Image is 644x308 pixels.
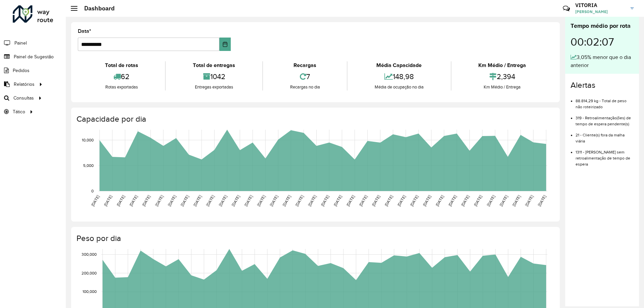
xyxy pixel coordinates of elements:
div: 62 [79,69,163,84]
a: Contato Rápido [559,1,574,16]
text: [DATE] [167,194,177,207]
div: Km Médio / Entrega [453,84,551,90]
div: Total de rotas [79,61,163,69]
text: [DATE] [307,194,317,207]
text: 300,000 [82,252,97,256]
text: [DATE] [473,194,483,207]
text: [DATE] [294,194,304,207]
h4: Alertas [571,80,634,90]
label: Data [78,27,91,35]
text: 100,000 [83,290,97,294]
text: [DATE] [320,194,330,207]
text: [DATE] [333,194,342,207]
text: [DATE] [154,194,164,207]
span: Consultas [13,95,34,102]
text: [DATE] [384,194,393,207]
text: [DATE] [128,194,138,207]
div: 7 [265,69,345,84]
div: Recargas no dia [265,84,345,90]
h2: Dashboard [77,5,115,12]
div: Total de entregas [167,61,260,69]
text: [DATE] [409,194,419,207]
text: [DATE] [537,194,547,207]
text: [DATE] [422,194,432,207]
text: [DATE] [90,194,100,207]
div: 2,394 [453,69,551,84]
text: [DATE] [435,194,444,207]
text: [DATE] [447,194,457,207]
text: [DATE] [345,194,355,207]
text: 200,000 [82,271,97,275]
div: Média de ocupação no dia [349,84,449,90]
div: 3,05% menor que o dia anterior [571,53,634,69]
text: [DATE] [141,194,151,207]
text: [DATE] [269,194,279,207]
h3: VITORIA [575,2,626,8]
text: [DATE] [205,194,215,207]
text: [DATE] [231,194,240,207]
text: [DATE] [244,194,253,207]
text: [DATE] [486,194,496,207]
button: Choose Date [219,38,231,51]
text: 5,000 [83,163,94,168]
text: [DATE] [499,194,508,207]
div: Tempo médio por rota [571,21,634,30]
div: Rotas exportadas [79,84,163,90]
text: [DATE] [116,194,125,207]
li: 88.814,29 kg - Total de peso não roteirizado [576,93,634,110]
div: Entregas exportadas [167,84,260,90]
span: Painel de Sugestão [14,53,54,60]
div: Km Médio / Entrega [453,61,551,69]
li: 319 - Retroalimentação(ões) de tempo de espera pendente(s) [576,110,634,127]
text: [DATE] [371,194,381,207]
h4: Peso por dia [76,234,553,243]
div: Recargas [265,61,345,69]
text: [DATE] [218,194,228,207]
span: Pedidos [13,67,30,74]
text: [DATE] [282,194,291,207]
text: [DATE] [358,194,368,207]
div: Média Capacidade [349,61,449,69]
h4: Capacidade por dia [76,114,553,124]
span: Tático [13,108,25,115]
li: 21 - Cliente(s) fora da malha viária [576,127,634,144]
text: [DATE] [180,194,190,207]
span: Relatórios [14,81,35,88]
div: 1042 [167,69,260,84]
text: [DATE] [256,194,266,207]
text: [DATE] [396,194,406,207]
text: [DATE] [103,194,113,207]
span: [PERSON_NAME] [575,9,626,15]
text: 0 [91,189,94,193]
text: [DATE] [460,194,470,207]
div: 148,98 [349,69,449,84]
text: 10,000 [82,138,94,142]
text: [DATE] [193,194,202,207]
text: [DATE] [524,194,534,207]
div: 00:02:07 [571,30,634,53]
text: [DATE] [512,194,521,207]
span: Painel [14,40,27,47]
li: 1311 - [PERSON_NAME] sem retroalimentação de tempo de espera [576,144,634,167]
